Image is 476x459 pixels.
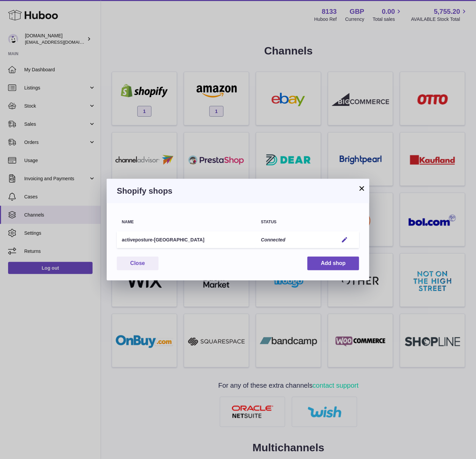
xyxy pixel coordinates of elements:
button: Close [117,257,159,270]
button: Add shop [307,257,359,270]
td: activeposture-[GEOGRAPHIC_DATA] [117,231,256,248]
div: Name [122,220,251,224]
button: × [358,184,366,192]
div: Status [261,220,328,224]
h3: Shopify shops [117,186,359,196]
td: Connected [256,231,333,248]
